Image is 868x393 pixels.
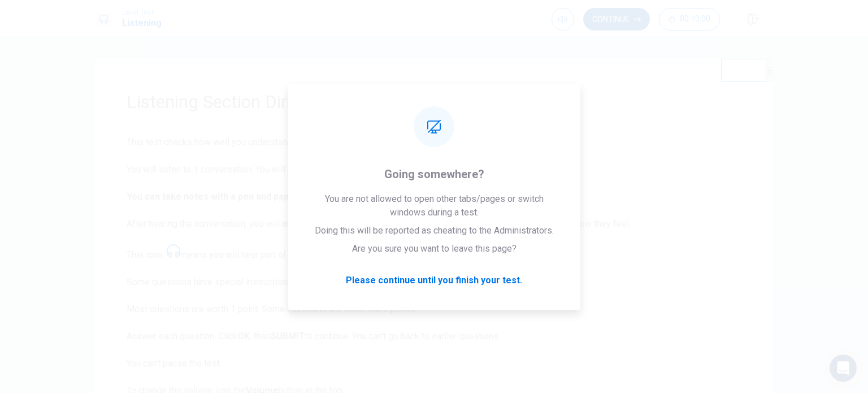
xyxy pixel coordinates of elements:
[271,331,305,342] strong: SUBMIT
[583,8,650,31] button: Continue
[237,331,250,342] strong: OK
[122,8,162,16] span: Level Test
[830,355,857,382] div: Open Intercom Messenger
[331,164,347,175] strong: one
[122,16,162,30] h1: Listening
[659,8,720,31] button: 00:10:00
[680,15,710,24] span: 00:10:00
[127,90,741,113] h1: Listening Section Directions
[127,191,429,202] b: You can take notes with a pen and paper. Your notes will not be graded.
